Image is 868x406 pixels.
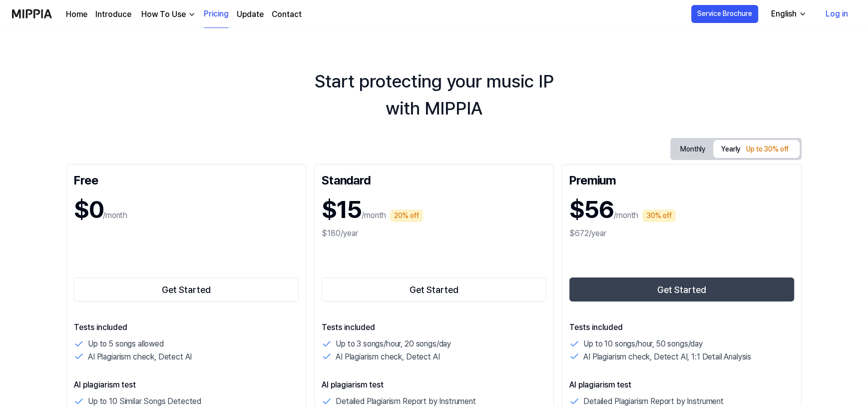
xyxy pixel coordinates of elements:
button: English [763,4,813,24]
a: Contact [272,8,302,20]
p: Tests included [322,321,546,333]
h1: $15 [322,191,362,227]
p: AI plagiarism test [569,379,794,391]
p: Tests included [569,321,794,333]
p: /month [614,209,638,221]
a: Get Started [569,275,794,303]
a: Pricing [204,0,229,28]
img: down [188,10,196,18]
div: 20% off [390,209,423,222]
a: Get Started [322,275,546,303]
p: Tests included [74,321,299,333]
p: /month [103,209,127,221]
h1: $56 [569,191,614,227]
p: /month [362,209,386,221]
div: 30% off [642,209,676,222]
p: AI Plagiarism check, Detect AI [336,350,439,363]
p: Up to 10 songs/hour, 50 songs/day [583,337,703,350]
p: AI plagiarism test [74,379,299,391]
div: How To Use [139,8,188,20]
h1: $0 [74,191,103,227]
div: Premium [569,171,794,187]
div: $180/year [322,227,546,239]
button: Get Started [74,277,299,301]
div: Free [74,171,299,187]
button: How To Use [139,8,196,20]
p: AI plagiarism test [322,379,546,391]
p: AI Plagiarism check, Detect AI, 1:1 Detail Analysis [583,350,751,363]
div: Up to 30% off [743,142,792,157]
p: Up to 3 songs/hour, 20 songs/day [336,337,451,350]
a: Introduce [95,8,131,20]
button: Get Started [569,277,794,301]
div: Standard [322,171,546,187]
p: Up to 5 songs allowed [88,337,164,350]
button: Yearly [713,140,800,158]
button: Get Started [322,277,546,301]
a: Update [237,8,264,20]
div: $672/year [569,227,794,239]
p: AI Plagiarism check, Detect AI [88,350,192,363]
a: Get Started [74,275,299,303]
div: English [769,8,799,20]
button: Monthly [672,140,713,158]
a: Home [66,8,87,20]
button: Service Brochure [691,5,758,23]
